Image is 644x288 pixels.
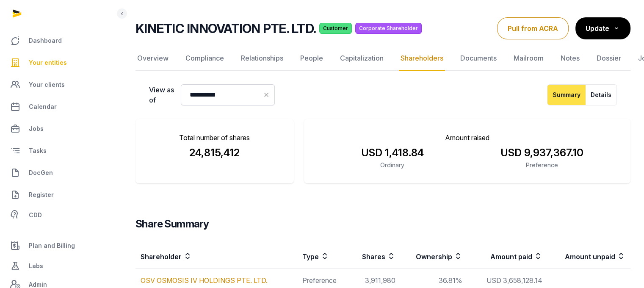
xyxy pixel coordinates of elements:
a: Documents [459,46,498,71]
a: Overview [135,46,170,71]
a: Register [7,185,115,205]
h3: Share Summary [135,217,630,231]
a: DocGen [7,163,115,183]
span: Register [29,190,54,200]
span: Labs [29,261,43,271]
span: Customer [319,23,352,34]
span: Calendar [29,102,57,112]
a: Mailroom [512,46,545,71]
th: Amount unpaid [547,244,630,269]
th: Shares [349,244,401,269]
th: Ownership [401,244,467,269]
p: Amount raised [318,133,617,143]
a: Compliance [184,46,226,71]
span: Ordinary [380,161,404,169]
a: Notes [559,46,581,71]
span: Update [586,24,609,33]
span: Corporate Shareholder [355,23,422,34]
a: Capitalization [338,46,385,71]
h2: KINETIC INNOVATION PTE. LTD. [135,21,316,36]
span: Tasks [29,146,47,156]
span: USD 1,418.84 [361,147,423,159]
a: People [299,46,325,71]
span: Your entities [29,58,67,68]
th: Amount paid [467,244,547,269]
nav: Tabs [135,46,630,71]
div: 24,815,412 [149,146,280,160]
button: Details [586,84,617,105]
a: Calendar [7,97,115,117]
button: Summary [547,84,586,105]
a: Tasks [7,141,115,161]
button: Update [575,17,630,39]
span: DocGen [29,168,53,178]
p: Total number of shares [149,133,280,143]
a: OSV OSMOSIS IV HOLDINGS PTE. LTD. [141,276,268,285]
span: Preference [526,161,558,169]
a: Relationships [239,46,285,71]
th: Shareholder [135,244,297,269]
span: Dashboard [29,36,62,46]
input: Datepicker input [181,84,275,105]
label: View as of [149,85,174,105]
a: Dossier [595,46,623,71]
th: Type [297,244,349,269]
span: Your clients [29,80,65,90]
a: Plan and Billing [7,235,115,256]
a: Jobs [7,119,115,139]
a: CDD [7,207,115,224]
span: USD 9,937,367.10 [500,147,583,159]
a: Labs [7,256,115,276]
a: Your clients [7,75,115,95]
span: USD 3,658,128.14 [486,276,542,285]
span: Plan and Billing [29,241,75,251]
a: Shareholders [399,46,445,71]
span: CDD [29,210,42,220]
span: Jobs [29,124,44,134]
button: Pull from ACRA [497,17,569,39]
a: Your entities [7,53,115,73]
a: Dashboard [7,30,115,51]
